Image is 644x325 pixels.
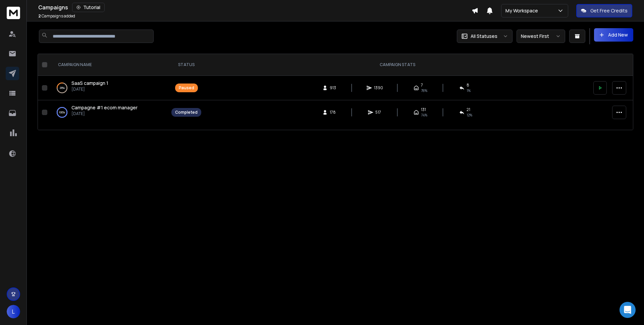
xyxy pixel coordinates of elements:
p: Get Free Credits [590,7,628,14]
p: 29 % [60,85,65,91]
span: 12 % [467,112,472,118]
th: STATUS [167,54,205,76]
button: L [7,305,20,318]
span: 74 % [421,112,427,118]
p: 100 % [59,109,65,116]
button: Add New [594,28,633,42]
span: Campagne #1 ecom manager [71,104,138,111]
p: All Statuses [471,33,497,40]
span: 2 [38,13,41,19]
span: 8 [467,83,469,88]
span: 7 [421,83,423,88]
a: SaaS campaign 1 [71,80,108,87]
span: 1 % [467,88,471,93]
span: 21 [467,107,470,112]
button: Get Free Credits [576,4,632,17]
span: 913 [330,85,336,91]
span: 131 [421,107,426,112]
td: 29%SaaS campaign 1[DATE] [50,76,167,100]
div: Completed [175,110,198,115]
th: CAMPAIGN NAME [50,54,167,76]
div: Campaigns [38,3,472,12]
span: 1390 [374,85,383,91]
div: Open Intercom Messenger [620,302,636,318]
div: Paused [179,85,194,91]
span: 78 % [421,88,427,93]
span: 178 [330,110,336,115]
th: CAMPAIGN STATS [205,54,589,76]
p: [DATE] [71,111,138,116]
span: 517 [375,110,382,115]
button: Tutorial [72,3,105,12]
p: [DATE] [71,87,108,92]
p: My Workspace [505,7,541,14]
td: 100%Campagne #1 ecom manager[DATE] [50,100,167,125]
p: Campaigns added [38,13,75,19]
button: Newest First [517,30,565,43]
a: Campagne #1 ecom manager [71,104,138,111]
